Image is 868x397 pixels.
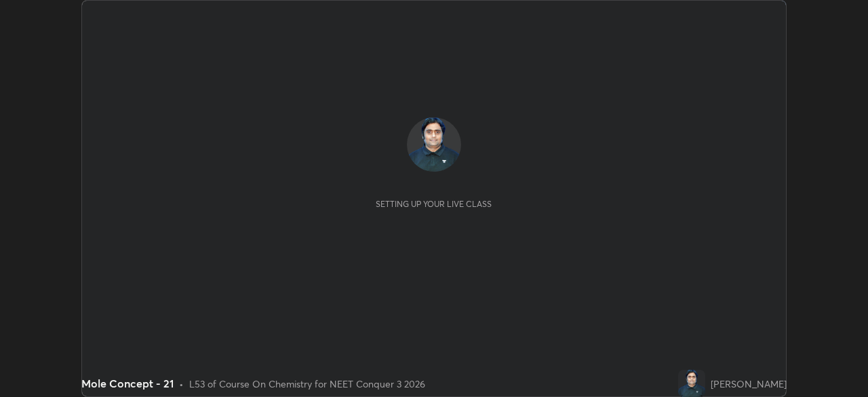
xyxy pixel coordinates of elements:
div: L53 of Course On Chemistry for NEET Conquer 3 2026 [189,377,425,391]
img: 0cf3d892b60d4d9d8b8d485a1665ff3f.png [678,370,705,397]
div: Setting up your live class [376,199,492,209]
div: Mole Concept - 21 [81,375,174,392]
img: 0cf3d892b60d4d9d8b8d485a1665ff3f.png [407,117,461,172]
div: • [179,377,184,391]
div: [PERSON_NAME] [711,377,787,391]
